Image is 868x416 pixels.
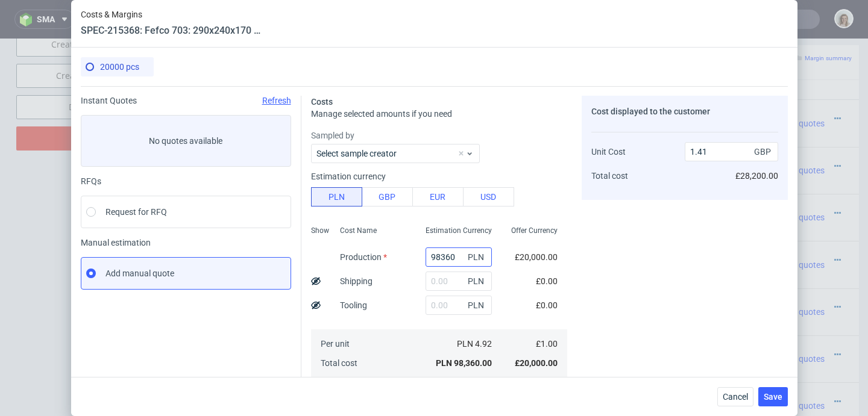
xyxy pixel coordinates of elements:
[465,297,489,314] span: PLN
[528,344,562,391] td: 20000
[186,353,246,383] img: ico-item-custom-a8f9c3db6a5631ce2f509e228e8b95abde266dc4376634de7b166047de09ff05.png
[696,297,748,344] td: £20,500.00
[294,255,523,292] div: Serwach • Custom
[536,300,558,310] span: £0.00
[436,358,492,368] span: PLN 98,360.00
[648,155,696,202] td: £0.00
[186,164,246,194] img: ico-item-custom-a8f9c3db6a5631ce2f509e228e8b95abde266dc4376634de7b166047de09ff05.png
[448,257,492,267] span: SPEC- 214766
[448,304,492,314] span: SPEC- 214765
[294,207,523,244] div: Custom • Custom
[311,97,333,107] span: Costs
[318,93,344,102] a: CAXO-2
[294,349,523,386] div: Custom • Custom
[318,140,343,149] a: CAXY-4
[294,302,447,314] span: Fefco 703: 290x240x170 Testliner Brown
[256,222,285,231] strong: 767699
[340,300,367,310] label: Tooling
[457,339,492,349] span: PLN 4.92
[340,276,373,286] label: Shipping
[340,252,387,262] label: Production
[562,61,596,108] td: £0.26
[321,358,357,368] span: Total cost
[670,16,719,23] small: Add other item
[792,174,825,184] span: 0 quotes
[591,107,710,116] span: Cost displayed to the customer
[528,61,562,108] td: 10000
[294,67,357,79] span: Sleeve 125x84x1
[528,250,562,297] td: 20000
[294,302,523,339] div: Serwach • Custom
[792,362,825,372] span: 0 quotes
[528,297,562,344] td: 25000
[648,202,696,249] td: £0.00
[753,364,780,373] span: hidden
[100,62,139,72] span: 20000 pcs
[596,42,648,61] th: Net Total
[16,88,183,112] input: Delete Offer
[536,276,558,286] span: £0.00
[596,108,648,155] td: £20,000.00
[318,376,343,385] a: CAXY-1
[717,387,753,406] button: Cancel
[294,282,343,290] span: Source:
[792,222,825,231] span: 0 quotes
[316,149,397,158] label: Select sample creator
[648,344,696,391] td: £0.00
[294,255,447,267] span: Fefco 703: 290x240x170 Testliner Brown
[696,155,748,202] td: £20,000.00
[764,393,782,401] span: Save
[753,317,780,326] span: hidden
[186,70,246,100] img: ico-item-custom-a8f9c3db6a5631ce2f509e228e8b95abde266dc4376634de7b166047de09ff05.png
[477,116,521,125] span: SPEC- 215368
[562,202,596,249] td: £0.25
[723,393,748,401] span: Cancel
[16,57,183,81] a: Duplicate Offer
[318,187,343,196] a: CAXY-5
[596,250,648,297] td: £17,200.00
[256,174,285,184] strong: 768942
[562,155,596,202] td: £1.00
[591,147,626,157] span: Unit Cost
[528,108,562,155] td: 20000
[294,66,523,104] div: Inter Druk • Custom
[562,42,596,61] th: Unit Price
[696,42,748,61] th: Total
[735,171,778,181] span: £28,200.00
[186,117,246,147] img: ico-item-custom-a8f9c3db6a5631ce2f509e228e8b95abde266dc4376634de7b166047de09ff05.png
[465,273,489,290] span: PLN
[696,61,748,108] td: £2,600.00
[186,211,246,241] img: ico-item-custom-a8f9c3db6a5631ce2f509e228e8b95abde266dc4376634de7b166047de09ff05.png
[412,187,464,206] button: EUR
[332,163,376,172] span: SPEC- 215369
[426,296,492,315] input: 0.00
[289,42,528,61] th: Name
[256,80,285,90] strong: 768407
[294,160,523,197] div: Custom • Custom
[596,61,648,108] td: £2,600.00
[256,362,285,372] strong: 767863
[748,42,787,61] th: Status
[262,96,291,105] span: Refresh
[452,351,496,361] span: SPEC- 214767
[16,25,183,49] a: Create sampling offer
[596,155,648,202] td: £20,000.00
[562,297,596,344] td: £0.82
[536,339,558,349] span: £1.00
[294,93,344,102] span: Source:
[311,109,452,119] span: Manage selected amounts if you need
[294,161,330,173] span: fefco 703
[562,108,596,155] td: £1.00
[528,202,562,249] td: 10000
[251,42,289,61] th: ID
[596,297,648,344] td: £20,500.00
[562,250,596,297] td: £0.86
[753,128,773,138] span: Sent
[318,329,343,337] a: CAXY-2
[465,249,489,265] span: PLN
[294,113,523,151] div: Custom • Custom
[311,129,567,141] label: Sampled by
[792,315,825,325] span: 0 quotes
[294,140,343,149] span: Source:
[294,114,475,126] span: Fefco 703: 290x240x170 Kraftliner Brown Inside and Outside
